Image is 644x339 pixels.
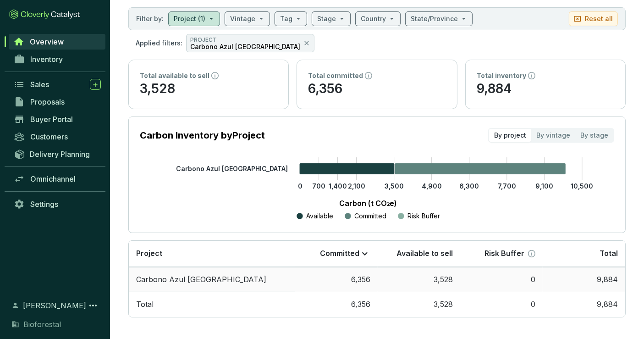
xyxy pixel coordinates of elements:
span: Delivery Planning [30,150,90,159]
span: Overview [30,37,64,46]
th: Available to sell [378,241,460,267]
p: Risk Buffer [484,249,524,259]
td: 6,356 [295,267,378,292]
td: 9,884 [543,267,625,292]
a: Customers [9,129,105,144]
p: Carbon (t CO₂e) [154,198,583,209]
td: Carbono Azul Playa Tortuga [129,267,295,292]
div: By vintage [531,129,575,142]
p: Filter by: [136,14,164,23]
th: Total [543,241,625,267]
p: PROJECT [190,36,300,44]
p: Available [306,211,333,221]
tspan: 9,100 [535,182,553,190]
tspan: 2,100 [348,182,365,190]
tspan: 7,700 [498,182,516,190]
p: Committed [320,249,359,259]
a: Sales [9,77,105,92]
a: Buyer Portal [9,111,105,127]
p: 3,528 [140,80,277,98]
td: 9,884 [543,292,625,317]
td: 0 [460,267,543,292]
div: segmented control [488,128,614,143]
span: Omnichannel [30,174,76,183]
tspan: 700 [312,182,325,190]
span: Buyer Portal [30,115,73,124]
p: Applied filters: [136,39,182,48]
tspan: 10,500 [571,182,594,190]
p: Carbono Azul [GEOGRAPHIC_DATA] [190,44,300,50]
td: 6,356 [295,292,378,317]
button: Reset all [569,11,618,26]
span: Inventory [30,55,63,64]
a: Delivery Planning [9,146,105,161]
a: Proposals [9,94,105,110]
span: Bioforestal [23,319,61,330]
a: Overview [9,34,105,50]
p: 9,884 [477,80,614,98]
span: Customers [30,132,68,141]
th: Project [129,241,295,267]
span: Sales [30,80,49,89]
td: Total [129,292,295,317]
tspan: 4,900 [422,182,442,190]
p: Committed [354,211,386,221]
div: By stage [575,129,613,142]
span: Settings [30,200,58,209]
tspan: 0 [298,182,303,190]
a: Omnichannel [9,171,105,187]
a: Inventory [9,51,105,67]
p: Total inventory [477,71,526,80]
p: Risk Buffer [407,211,440,221]
div: By project [489,129,531,142]
p: Carbon Inventory by Project [140,129,265,142]
tspan: Carbono Azul [GEOGRAPHIC_DATA] [176,165,288,172]
p: Reset all [585,14,613,23]
tspan: 3,500 [385,182,404,190]
tspan: 1,400 [329,182,347,190]
p: Total available to sell [140,71,209,80]
p: 6,356 [308,80,446,98]
tspan: 6,300 [459,182,479,190]
span: Proposals [30,97,65,106]
td: 3,528 [378,267,460,292]
span: [PERSON_NAME] [23,300,86,311]
p: Total committed [308,71,363,80]
td: 3,528 [378,292,460,317]
a: Settings [9,196,105,212]
td: 0 [460,292,543,317]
